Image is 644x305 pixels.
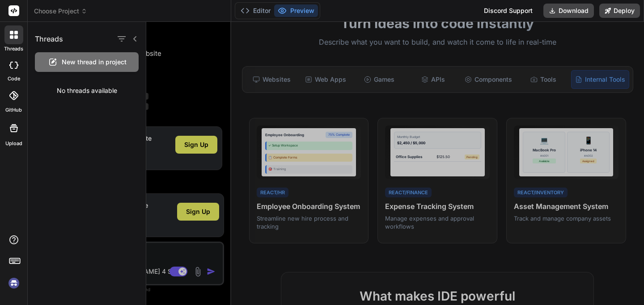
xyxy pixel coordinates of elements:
img: signin [6,276,21,291]
label: GitHub [5,106,22,114]
div: No threads available [28,79,146,102]
button: Download [543,4,594,18]
button: Preview [274,4,318,17]
label: code [8,75,20,83]
div: Discord Support [479,4,538,18]
button: Deploy [599,4,640,18]
button: Editor [237,4,274,17]
label: threads [4,45,23,53]
span: Choose Project [34,7,87,16]
label: Upload [5,140,22,147]
span: New thread in project [62,58,127,67]
h1: Threads [35,33,63,44]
